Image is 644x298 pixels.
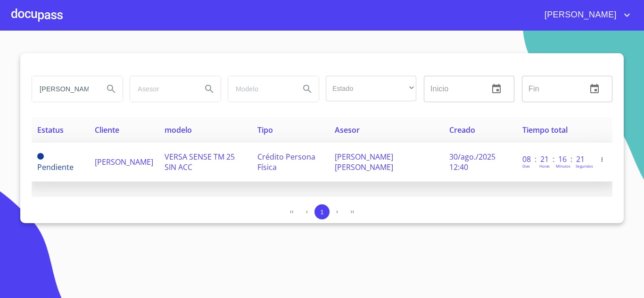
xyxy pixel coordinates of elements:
span: Tiempo total [522,125,568,135]
span: 1 [320,209,323,216]
p: Horas [539,163,550,169]
span: Tipo [257,125,273,135]
p: Dias [522,163,530,169]
span: VERSA SENSE TM 25 SIN ACC [165,152,235,172]
p: Minutos [556,163,570,169]
button: 1 [314,204,330,219]
input: search [130,76,194,102]
span: Crédito Persona Física [257,152,315,172]
button: Search [296,78,319,100]
span: Estatus [37,125,64,135]
span: Pendiente [37,162,74,172]
button: Search [198,78,221,100]
p: Segundos [576,163,593,169]
div: ​ [326,76,416,101]
input: search [228,76,292,102]
button: Search [100,78,123,100]
p: 08 : 21 : 16 : 21 [522,154,586,164]
input: search [32,76,96,102]
span: Cliente [95,125,119,135]
span: Creado [449,125,475,135]
span: [PERSON_NAME] [537,8,621,23]
span: 30/ago./2025 12:40 [449,152,495,172]
span: [PERSON_NAME] [PERSON_NAME] [335,152,393,172]
button: account of current user [537,8,633,23]
span: Asesor [335,125,360,135]
span: modelo [165,125,192,135]
span: [PERSON_NAME] [95,157,153,167]
span: Pendiente [37,153,44,160]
